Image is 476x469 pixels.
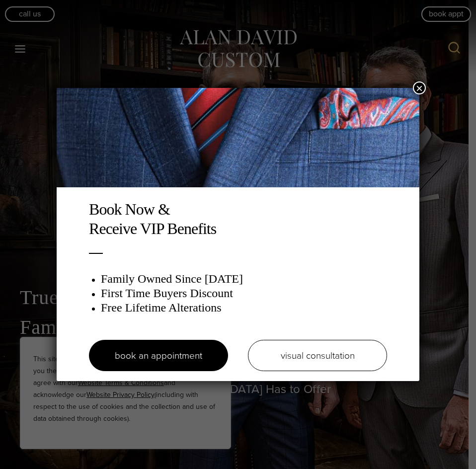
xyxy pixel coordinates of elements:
[89,340,228,371] a: book an appointment
[413,81,426,94] button: Close
[101,301,387,315] h3: Free Lifetime Alterations
[101,272,387,286] h3: Family Owned Since [DATE]
[248,340,387,371] a: visual consultation
[101,286,387,301] h3: First Time Buyers Discount
[89,200,387,238] h2: Book Now & Receive VIP Benefits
